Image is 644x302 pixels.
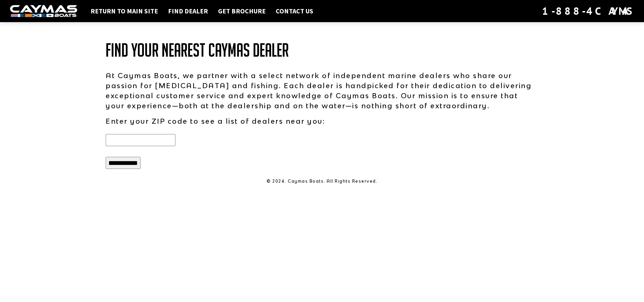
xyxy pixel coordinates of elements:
[165,7,211,15] a: Find Dealer
[106,116,538,126] p: Enter your ZIP code to see a list of dealers near you:
[106,178,538,184] p: © 2024. Caymas Boats. All Rights Reserved.
[106,70,538,111] p: At Caymas Boats, we partner with a select network of independent marine dealers who share our pas...
[87,7,161,15] a: Return to main site
[542,4,634,18] div: 1-888-4CAYMAS
[10,5,77,17] img: white-logo-c9c8dbefe5ff5ceceb0f0178aa75bf4bb51f6bca0971e226c86eb53dfe498488.png
[215,7,269,15] a: Get Brochure
[272,7,317,15] a: Contact Us
[106,40,538,60] h1: Find Your Nearest Caymas Dealer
